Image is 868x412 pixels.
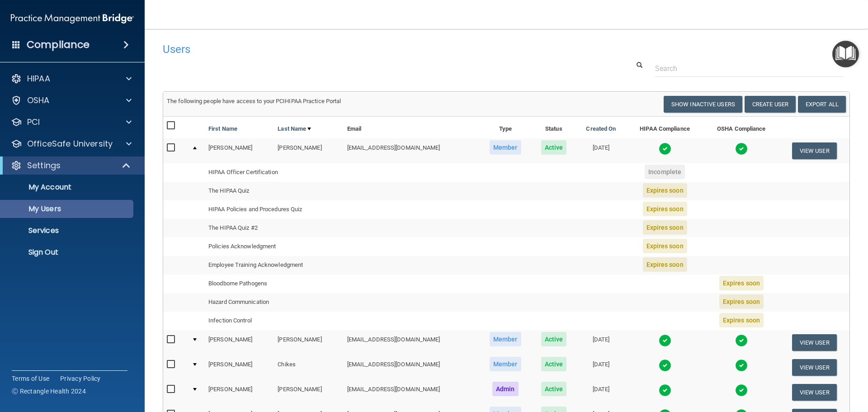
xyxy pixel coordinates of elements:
span: Expires soon [643,257,687,272]
button: Create User [745,96,796,113]
a: OSHA [11,95,132,106]
img: tick.e7d51cea.svg [735,384,748,397]
span: Expires soon [643,202,687,216]
td: [PERSON_NAME] [274,138,343,163]
td: [PERSON_NAME] [274,380,343,405]
p: OfficeSafe University [27,138,113,149]
img: tick.e7d51cea.svg [659,142,671,155]
td: HIPAA Policies and Procedures Quiz [205,200,344,219]
td: Bloodborne Pathogens [205,275,344,293]
span: Expires soon [643,220,687,235]
img: tick.e7d51cea.svg [659,384,671,397]
span: Active [541,332,567,346]
a: OfficeSafe University [11,138,132,149]
p: My Account [6,183,129,192]
td: The HIPAA Quiz #2 [205,219,344,237]
span: Expires soon [719,276,764,290]
span: The following people have access to your PCIHIPAA Practice Portal [167,98,341,104]
td: [EMAIL_ADDRESS][DOMAIN_NAME] [344,138,479,163]
h4: Users [163,43,558,55]
span: Admin [492,382,519,396]
span: Member [490,140,521,155]
img: tick.e7d51cea.svg [659,334,671,347]
span: Expires soon [643,239,687,253]
p: Services [6,226,129,235]
a: PCI [11,117,132,128]
td: The HIPAA Quiz [205,182,344,200]
td: [EMAIL_ADDRESS][DOMAIN_NAME] [344,330,479,355]
p: OSHA [27,95,50,106]
span: Member [490,332,521,346]
td: [PERSON_NAME] [205,138,274,163]
td: Chikes [274,355,343,380]
span: Expires soon [643,183,687,198]
p: Sign Out [6,248,129,257]
span: Active [541,382,567,396]
th: Email [344,117,479,138]
a: Settings [11,160,131,171]
th: OSHA Compliance [703,117,779,138]
span: Active [541,140,567,155]
td: [EMAIL_ADDRESS][DOMAIN_NAME] [344,380,479,405]
td: [PERSON_NAME] [274,330,343,355]
a: Terms of Use [12,374,49,383]
iframe: Drift Widget Chat Controller [712,348,857,384]
td: Hazard Communication [205,293,344,312]
img: tick.e7d51cea.svg [735,334,748,347]
a: Privacy Policy [60,374,101,383]
td: Employee Training Acknowledgment [205,256,344,275]
th: HIPAA Compliance [626,117,703,138]
td: [EMAIL_ADDRESS][DOMAIN_NAME] [344,355,479,380]
span: Expires soon [719,313,764,327]
td: [PERSON_NAME] [205,330,274,355]
img: PMB logo [11,9,134,28]
th: Status [532,117,576,138]
td: Policies Acknowledgment [205,237,344,256]
a: HIPAA [11,73,132,84]
span: Ⓒ Rectangle Health 2024 [12,387,86,396]
td: [PERSON_NAME] [205,355,274,380]
span: Expires soon [719,294,764,309]
td: [DATE] [576,355,626,380]
td: [DATE] [576,380,626,405]
input: Search [655,60,843,77]
button: View User [792,384,837,401]
img: tick.e7d51cea.svg [659,359,671,372]
button: View User [792,142,837,159]
button: View User [792,334,837,351]
p: My Users [6,204,129,213]
a: Export All [798,96,846,113]
td: Infection Control [205,312,344,330]
td: [DATE] [576,138,626,163]
td: [PERSON_NAME] [205,380,274,405]
img: tick.e7d51cea.svg [735,142,748,155]
span: Member [490,357,521,371]
span: Incomplete [645,165,685,179]
p: HIPAA [27,73,50,84]
th: Type [479,117,532,138]
td: [DATE] [576,330,626,355]
span: Active [541,357,567,371]
p: Settings [27,160,61,171]
p: PCI [27,117,40,128]
button: Show Inactive Users [664,96,742,113]
td: HIPAA Officer Certification [205,163,344,182]
a: Last Name [278,123,311,134]
a: First Name [208,123,237,134]
a: Created On [586,123,616,134]
h4: Compliance [27,38,90,51]
button: Open Resource Center [832,41,859,67]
